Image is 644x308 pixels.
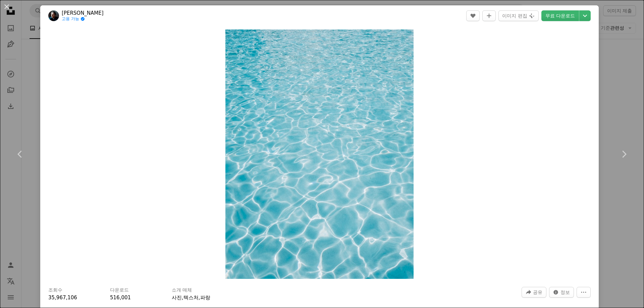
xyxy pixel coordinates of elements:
[48,287,62,294] h3: 조회수
[172,295,182,301] a: 사진
[172,287,192,294] h3: 소개 매체
[225,29,414,279] img: 크리스탈 블루 워터 잔물결
[498,10,538,21] button: 이미지 편집
[110,287,129,294] h3: 다운로드
[541,10,579,21] a: 무료 다운로드
[522,287,546,298] button: 이 이미지 공유
[200,295,210,301] a: 파랑
[62,16,104,22] a: 고용 가능
[560,287,570,297] span: 정보
[579,10,591,21] button: 다운로드 크기 선택
[48,10,59,21] img: Wesley Tingey의 프로필로 이동
[577,287,591,298] button: 더 많은 작업
[533,287,542,297] span: 공유
[466,10,480,21] button: 좋아요
[183,295,199,301] a: 텍스처
[110,295,131,301] span: 516,001
[199,295,200,301] span: ,
[62,10,104,16] a: [PERSON_NAME]
[225,29,414,279] button: 이 이미지 확대
[549,287,574,298] button: 이 이미지 관련 통계
[604,122,644,186] a: 다음
[482,10,496,21] button: 컬렉션에 추가
[48,295,77,301] span: 35,967,106
[182,295,183,301] span: ,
